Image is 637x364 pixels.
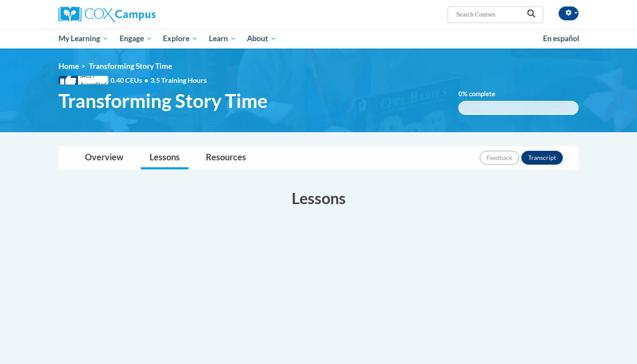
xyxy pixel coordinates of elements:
[525,9,538,20] button: Search
[537,29,585,48] a: En español
[58,6,156,22] img: Cox Campus
[480,151,519,165] button: Feedback
[247,33,276,44] span: About
[242,29,283,49] a: About
[58,89,268,112] span: Transforming Story Time
[58,62,79,71] a: Home
[141,146,188,169] a: Lessons
[144,76,148,84] span: •
[58,76,108,84] span: IACET Accredited
[458,90,462,97] span: 0
[58,187,578,209] h3: Lessons
[58,33,108,44] span: My Learning
[110,75,150,85] span: 0.40 CEUs
[521,151,563,165] button: Transcript
[543,34,579,43] span: En español
[114,29,158,49] a: Engage
[455,9,525,19] input: Search Courses
[458,89,508,99] label: % complete
[157,29,203,49] a: Explore
[559,6,578,20] button: Account Settings
[203,29,242,49] a: Learn
[120,33,152,44] span: Engage
[150,76,207,84] span: 3.5 Training Hours
[53,29,114,49] a: My Learning
[45,29,591,49] div: Main menu
[163,33,198,44] span: Explore
[76,146,132,169] a: Overview
[89,62,172,71] span: Transforming Story Time
[197,146,255,169] a: Resources
[58,6,223,22] a: Cox Campus
[209,33,236,44] span: Learn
